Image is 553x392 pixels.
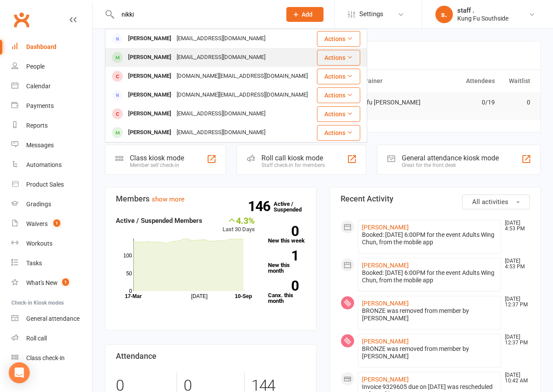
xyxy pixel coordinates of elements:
[26,102,54,109] div: Payments
[358,70,428,92] th: Trainer
[62,278,69,286] span: 1
[362,300,409,307] a: [PERSON_NAME]
[125,108,174,120] div: [PERSON_NAME]
[11,116,92,135] a: Reports
[268,279,299,292] strong: 0
[268,249,299,262] strong: 1
[11,234,92,253] a: Workouts
[11,155,92,175] a: Automations
[11,175,92,194] a: Product Sales
[223,215,255,234] div: Last 30 Days
[174,108,268,120] div: [EMAIL_ADDRESS][DOMAIN_NAME]
[317,31,360,47] button: Actions
[152,195,184,203] a: show more
[457,7,508,14] div: staff .
[130,154,184,162] div: Class kiosk mode
[358,92,428,113] td: Sifu [PERSON_NAME]
[362,376,409,383] a: [PERSON_NAME]
[11,96,92,116] a: Payments
[362,224,409,231] a: [PERSON_NAME]
[125,89,174,101] div: [PERSON_NAME]
[501,334,529,346] time: [DATE] 12:37 PM
[116,352,306,361] h3: Attendance
[457,14,508,22] div: Kung Fu Southside
[499,70,534,92] th: Waitlist
[11,57,92,76] a: People
[10,9,32,31] a: Clubworx
[116,194,306,203] h3: Members
[362,231,497,246] div: Booked: [DATE] 6:00PM for the event Adults Wing Chun, from the mobile app
[11,348,92,368] a: Class kiosk mode
[317,106,360,122] button: Actions
[26,279,58,286] div: What's New
[402,154,499,162] div: General attendance kiosk mode
[53,219,60,227] span: 1
[174,70,310,83] div: [DOMAIN_NAME][EMAIL_ADDRESS][DOMAIN_NAME]
[125,126,174,139] div: [PERSON_NAME]
[268,226,306,243] a: 0New this week
[26,260,42,267] div: Tasks
[223,215,255,225] div: 4.3%
[26,335,47,342] div: Roll call
[341,194,530,203] h3: Recent Activity
[115,8,275,21] input: Search...
[174,32,268,45] div: [EMAIL_ADDRESS][DOMAIN_NAME]
[435,6,453,23] div: s.
[362,345,497,360] div: BRONZE was removed from member by [PERSON_NAME]
[125,70,174,83] div: [PERSON_NAME]
[174,51,268,64] div: [EMAIL_ADDRESS][DOMAIN_NAME]
[26,83,51,90] div: Calendar
[26,43,56,50] div: Dashboard
[302,11,313,18] span: Add
[268,250,306,274] a: 1New this month
[362,338,409,345] a: [PERSON_NAME]
[125,32,174,45] div: [PERSON_NAME]
[501,372,529,384] time: [DATE] 10:42 AM
[11,329,92,348] a: Roll call
[501,296,529,308] time: [DATE] 12:37 PM
[11,194,92,214] a: Gradings
[268,225,299,238] strong: 0
[362,269,497,284] div: Booked: [DATE] 6:00PM for the event Adults Wing Chun, from the mobile app
[362,262,409,269] a: [PERSON_NAME]
[261,154,325,162] div: Roll call kiosk mode
[11,309,92,329] a: General attendance kiosk mode
[125,51,174,64] div: [PERSON_NAME]
[402,162,499,168] div: Great for the front desk
[26,63,45,70] div: People
[317,87,360,103] button: Actions
[428,92,499,113] td: 0/19
[317,50,360,66] button: Actions
[26,201,51,208] div: Gradings
[317,69,360,84] button: Actions
[130,162,184,168] div: Member self check-in
[11,37,92,57] a: Dashboard
[26,181,64,188] div: Product Sales
[501,220,529,232] time: [DATE] 4:53 PM
[11,214,92,234] a: Waivers 1
[462,194,530,209] button: All activities
[26,220,48,227] div: Waivers
[11,135,92,155] a: Messages
[11,253,92,273] a: Tasks
[26,122,48,129] div: Reports
[26,315,80,322] div: General attendance
[9,362,30,383] div: Open Intercom Messenger
[26,161,62,168] div: Automations
[26,354,65,361] div: Class check-in
[248,200,274,213] strong: 146
[501,258,529,270] time: [DATE] 4:53 PM
[174,89,310,101] div: [DOMAIN_NAME][EMAIL_ADDRESS][DOMAIN_NAME]
[268,281,306,304] a: 0Canx. this month
[362,307,497,322] div: BRONZE was removed from member by [PERSON_NAME]
[11,76,92,96] a: Calendar
[359,4,383,24] span: Settings
[274,194,312,219] a: 146Active / Suspended
[11,273,92,293] a: What's New1
[26,142,54,149] div: Messages
[174,126,268,139] div: [EMAIL_ADDRESS][DOMAIN_NAME]
[499,92,534,113] td: 0
[472,198,508,206] span: All activities
[261,162,325,168] div: Staff check-in for members
[317,125,360,141] button: Actions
